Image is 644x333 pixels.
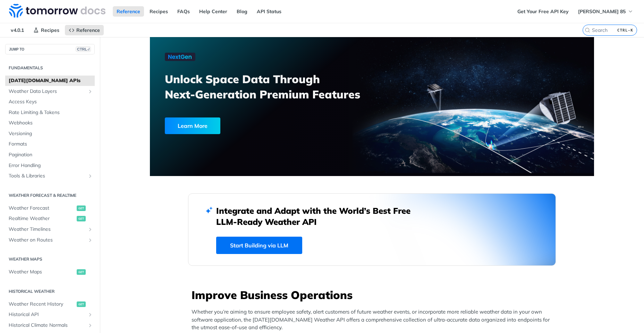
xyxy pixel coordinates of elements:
a: Blog [233,6,251,17]
span: Reference [76,27,100,33]
span: Weather Timelines [9,226,86,233]
img: Tomorrow.io Weather API Docs [9,4,105,18]
a: Webhooks [5,118,95,128]
a: Reference [113,6,144,17]
kbd: CTRL-K [616,27,635,34]
a: API Status [253,6,285,17]
p: Whether you’re aiming to ensure employee safety, alert customers of future weather events, or inc... [192,308,556,332]
a: Historical APIShow subpages for Historical API [5,309,95,320]
a: [DATE][DOMAIN_NAME] APIs [5,76,95,86]
button: Show subpages for Historical Climate Normals [87,323,93,328]
a: Access Keys [5,97,95,107]
button: Show subpages for Weather Data Layers [87,89,93,94]
span: get [77,269,86,275]
a: Versioning [5,129,95,139]
a: Pagination [5,150,95,160]
span: Tools & Libraries [9,173,86,179]
span: Weather on Routes [9,237,86,244]
span: CTRL-/ [76,46,91,52]
a: Weather Mapsget [5,267,95,277]
a: Error Handling [5,160,95,171]
span: Recipes [41,27,59,33]
button: Show subpages for Weather Timelines [87,227,93,232]
h2: Fundamentals [5,65,95,71]
a: Formats [5,139,95,149]
a: Realtime Weatherget [5,213,95,224]
h2: Integrate and Adapt with the World’s Best Free LLM-Ready Weather API [216,205,421,227]
span: Weather Recent History [9,301,75,308]
a: Recipes [146,6,172,17]
span: Historical Climate Normals [9,322,86,329]
h2: Weather Maps [5,256,95,262]
span: Webhooks [9,120,93,126]
span: Realtime Weather [9,215,75,222]
a: Get Your Free API Key [514,6,573,17]
h3: Improve Business Operations [192,287,556,303]
button: Show subpages for Weather on Routes [87,237,93,243]
a: Weather on RoutesShow subpages for Weather on Routes [5,235,95,245]
h3: Unlock Space Data Through Next-Generation Premium Features [165,71,380,102]
span: Historical API [9,311,86,318]
span: Weather Forecast [9,205,75,212]
span: get [77,205,86,211]
span: Pagination [9,151,93,158]
span: Access Keys [9,98,93,105]
span: v4.0.1 [7,25,28,35]
a: Weather Recent Historyget [5,299,95,309]
img: NextGen [165,53,195,61]
a: Learn More [165,117,337,134]
a: Reference [65,25,104,35]
span: Versioning [9,130,93,137]
h2: Historical Weather [5,288,95,295]
button: [PERSON_NAME] 85 [574,6,637,17]
button: Show subpages for Tools & Libraries [87,173,93,179]
span: [DATE][DOMAIN_NAME] APIs [9,77,93,84]
a: Help Center [195,6,231,17]
a: Recipes [29,25,63,35]
a: Rate Limiting & Tokens [5,107,95,118]
span: get [77,216,86,221]
span: [PERSON_NAME] 85 [578,8,626,15]
button: JUMP TOCTRL-/ [5,44,95,54]
span: Formats [9,141,93,148]
span: Weather Maps [9,269,75,275]
a: Tools & LibrariesShow subpages for Tools & Libraries [5,171,95,181]
a: Weather Forecastget [5,203,95,213]
span: Error Handling [9,162,93,169]
button: Show subpages for Historical API [87,312,93,317]
span: get [77,301,86,307]
svg: Search [585,27,590,33]
a: Historical Climate NormalsShow subpages for Historical Climate Normals [5,320,95,331]
div: Learn More [165,117,220,134]
span: Weather Data Layers [9,88,86,95]
a: Weather Data LayersShow subpages for Weather Data Layers [5,86,95,97]
a: Weather TimelinesShow subpages for Weather Timelines [5,224,95,235]
h2: Weather Forecast & realtime [5,192,95,199]
span: Rate Limiting & Tokens [9,109,93,116]
a: Start Building via LLM [216,237,302,254]
a: FAQs [173,6,194,17]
